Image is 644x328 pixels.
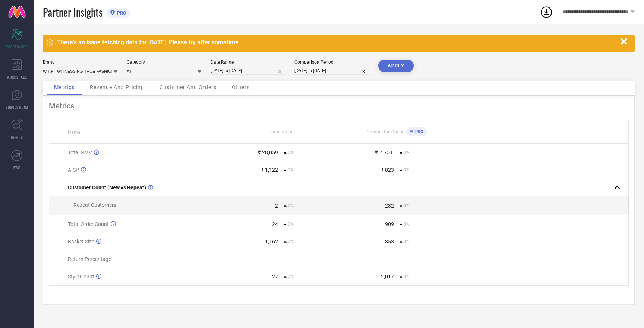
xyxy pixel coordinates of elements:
span: 0% [404,274,410,279]
button: APPLY [378,60,414,72]
span: 0% [288,150,294,155]
div: — [284,256,338,262]
div: Comparison Period [294,60,369,65]
span: 0% [288,221,294,227]
div: Brand [43,60,117,65]
span: Partner Insights [43,4,102,20]
span: Repeat Customers [73,202,116,208]
span: AISP [68,167,79,173]
span: Return Percentage [68,256,111,262]
div: 232 [385,203,394,209]
span: Name [68,130,80,135]
div: 24 [272,221,278,227]
div: Open download list [540,5,553,19]
span: Total GMV [68,149,92,155]
span: Style Count [68,274,94,280]
div: — [274,256,278,262]
span: Revenue And Pricing [90,84,144,90]
div: There's an issue fetching data for [DATE]. Please try after sometime. [57,39,617,46]
div: Date Range [211,60,285,65]
span: Customer And Orders [160,84,217,90]
div: Category [127,60,201,65]
span: FWD [13,165,20,170]
div: 909 [385,221,394,227]
span: Customer Count (New vs Repeat) [68,184,146,190]
div: 853 [385,239,394,245]
span: TRENDS [10,135,23,140]
span: 0% [288,167,294,173]
span: 0% [404,203,410,208]
span: Others [232,84,250,90]
div: ₹ 7.75 L [375,149,394,155]
input: Select comparison period [294,67,369,75]
span: SCORECARDS [6,44,28,50]
span: 0% [404,221,410,227]
span: 0% [288,203,294,208]
span: Basket Size [68,239,94,245]
span: 0% [288,274,294,279]
div: 1,162 [265,239,278,245]
input: Select date range [211,67,285,75]
div: ₹ 823 [381,167,394,173]
span: PRO [413,129,423,134]
div: — [390,256,394,262]
span: 0% [288,239,294,244]
div: 2 [275,203,278,209]
div: 2,017 [381,274,394,280]
span: PRO [115,10,126,16]
span: Competitors Value [367,129,404,135]
span: Brand Value [269,129,293,135]
span: SUGGESTIONS [6,104,28,110]
span: Total Order Count [68,221,109,227]
span: 0% [404,239,410,244]
span: WORKSPACE [7,74,27,80]
div: — [400,256,454,262]
span: Metrics [54,84,75,90]
div: Metrics [49,101,629,110]
div: ₹ 28,059 [258,149,278,155]
div: ₹ 1,122 [261,167,278,173]
span: 0% [404,167,410,173]
span: 0% [404,150,410,155]
div: 27 [272,274,278,280]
